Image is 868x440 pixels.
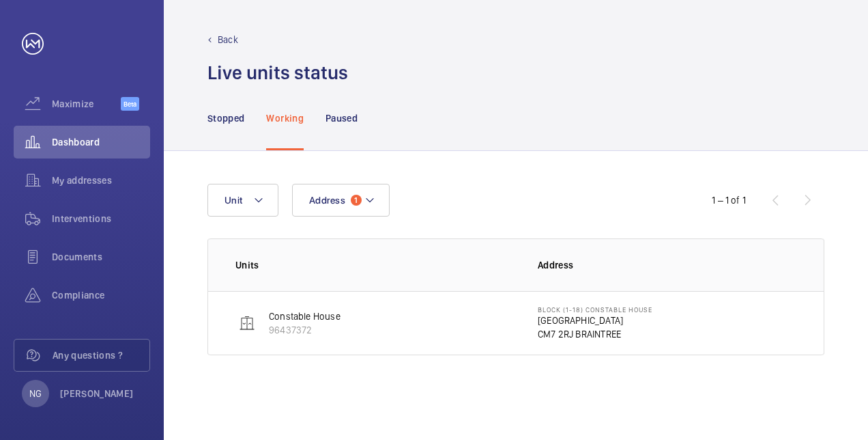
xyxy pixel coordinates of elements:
[52,135,150,149] span: Dashboard
[269,310,341,323] p: Constable House
[53,348,149,362] span: Any questions ?
[29,387,42,400] p: NG
[60,387,134,400] p: [PERSON_NAME]
[538,305,652,314] p: Block (1-18) Constable House
[52,212,150,225] span: Interventions
[239,315,255,331] img: elevator.svg
[225,195,242,206] span: Unit
[218,33,238,46] p: Back
[538,327,652,341] p: CM7 2RJ BRAINTREE
[309,195,345,206] span: Address
[712,193,746,207] div: 1 – 1 of 1
[325,111,358,125] p: Paused
[207,111,244,125] p: Stopped
[121,97,139,111] span: Beta
[538,258,796,272] p: Address
[292,184,390,217] button: Address1
[207,60,348,85] h1: Live units status
[266,111,303,125] p: Working
[52,288,150,302] span: Compliance
[351,195,362,206] span: 1
[235,258,516,272] p: Units
[52,174,150,187] span: My addresses
[52,97,121,111] span: Maximize
[269,323,341,337] p: 96437372
[207,184,278,217] button: Unit
[52,250,150,264] span: Documents
[538,314,652,327] p: [GEOGRAPHIC_DATA]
